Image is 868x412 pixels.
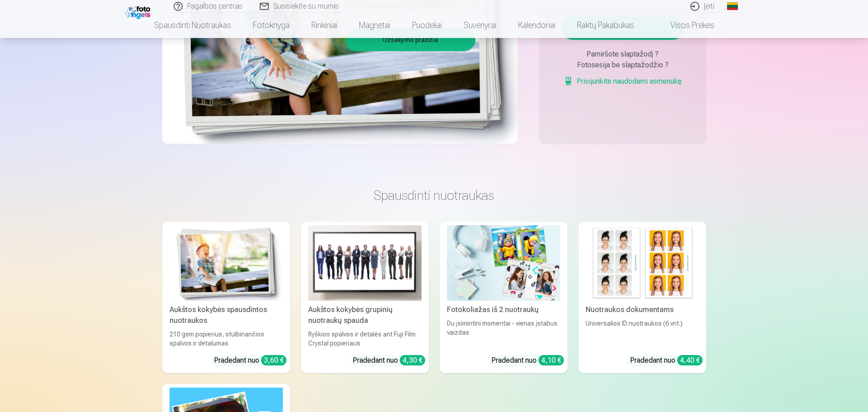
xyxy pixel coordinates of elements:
a: Aukštos kokybės spausdintos nuotraukos Aukštos kokybės spausdintos nuotraukos210 gsm popierius, s... [162,222,290,373]
a: Nuotraukos dokumentamsNuotraukos dokumentamsUniversalios ID nuotraukos (6 vnt.)Pradedant nuo 4,40 € [578,222,706,373]
div: Pradedant nuo [214,355,286,366]
img: /fa1 [125,4,153,19]
img: Aukštos kokybės spausdintos nuotraukos [170,225,283,301]
a: Suvenyrai [453,13,507,38]
div: Universalios ID nuotraukos (6 vnt.) [582,319,703,348]
div: 4,30 € [400,355,425,365]
div: Pradedant nuo [630,355,703,366]
a: Raktų pakabukas [566,13,645,38]
div: Fotosesija be slaptažodžio ? [561,60,684,71]
a: Aukštos kokybės grupinių nuotraukų spaudaAukštos kokybės grupinių nuotraukų spaudaRyškios spalvos... [301,222,429,373]
div: Nuotraukos dokumentams [582,304,703,315]
a: Prisijunkite naudodami asmenukę [564,76,682,87]
a: Magnetai [348,13,401,38]
a: Fotokoliažas iš 2 nuotraukųFotokoliažas iš 2 nuotraukųDu įsimintini momentai - vienas įstabus vai... [440,222,567,373]
div: Pradedant nuo [353,355,425,366]
div: Ryškios spalvos ir detalės ant Fuji Film Crystal popieriaus [305,330,425,348]
a: Fotoknyga [242,13,301,38]
div: Aukštos kokybės grupinių nuotraukų spauda [305,304,425,326]
div: Du įsimintini momentai - vienas įstabus vaizdas [443,319,564,348]
h3: Spausdinti nuotraukas [170,187,699,204]
a: Puodeliai [401,13,453,38]
div: 4,10 € [538,355,564,365]
img: Nuotraukos dokumentams [586,225,699,301]
div: 3,60 € [261,355,286,365]
div: Pradedant nuo [491,355,564,366]
img: Aukštos kokybės grupinių nuotraukų spauda [308,225,422,301]
div: 4,40 € [677,355,703,365]
a: Užsakymo pradžia [346,30,474,50]
div: Fotokoliažas iš 2 nuotraukų [443,304,564,315]
a: Spausdinti nuotraukas [143,13,242,38]
img: Fotokoliažas iš 2 nuotraukų [447,225,560,301]
a: Visos prekės [645,13,725,38]
div: Pamiršote slaptažodį ? [561,49,684,60]
a: Rinkiniai [301,13,348,38]
a: Kalendoriai [507,13,566,38]
div: 210 gsm popierius, stulbinančios spalvos ir detalumas [166,330,286,348]
div: Aukštos kokybės spausdintos nuotraukos [166,304,286,326]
